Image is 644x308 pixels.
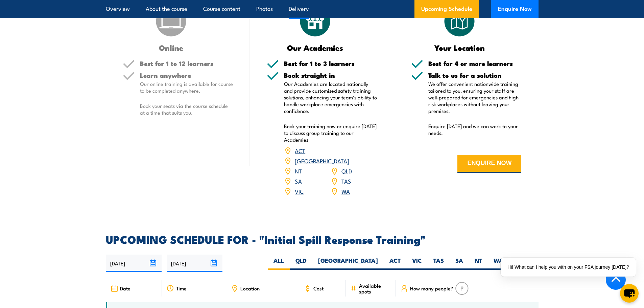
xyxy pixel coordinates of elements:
label: NT [469,257,488,270]
span: Date [120,285,130,291]
span: Time [176,285,187,291]
a: QLD [341,167,352,175]
button: ENQUIRE NOW [457,155,521,173]
label: QLD [290,257,312,270]
span: Available spots [359,283,391,294]
label: TAS [428,257,450,270]
h2: UPCOMING SCHEDULE FOR - "Initial Spill Response Training" [106,234,539,244]
h5: Best for 1 to 12 learners [140,60,233,67]
input: To date [167,255,222,272]
label: WA [488,257,509,270]
label: ACT [384,257,406,270]
h5: Best for 4 or more learners [428,60,522,67]
a: ACT [295,146,305,155]
a: [GEOGRAPHIC_DATA] [295,157,349,165]
h3: Your Location [411,44,508,51]
h5: Book straight in [284,72,377,78]
a: SA [295,177,302,185]
p: Enquire [DATE] and we can work to your needs. [428,123,522,136]
a: NT [295,167,302,175]
h5: Talk to us for a solution [428,72,522,78]
label: VIC [406,257,428,270]
h5: Learn anywhere [140,72,233,78]
p: Book your seats via the course schedule at a time that suits you. [140,102,233,116]
label: SA [450,257,469,270]
span: How many people? [410,285,453,291]
label: [GEOGRAPHIC_DATA] [312,257,384,270]
p: Book your training now or enquire [DATE] to discuss group training to our Academies [284,123,377,143]
span: Location [240,285,260,291]
button: chat-button [620,284,639,303]
input: From date [106,255,162,272]
a: VIC [295,187,304,195]
a: TAS [341,177,351,185]
p: Our online training is available for course to be completed anywhere. [140,80,233,94]
span: Cost [313,285,324,291]
h5: Best for 1 to 3 learners [284,60,377,67]
h3: Online [123,44,220,51]
p: Our Academies are located nationally and provide customised safety training solutions, enhancing ... [284,80,377,114]
p: We offer convenient nationwide training tailored to you, ensuring your staff are well-prepared fo... [428,80,522,114]
a: WA [341,187,350,195]
h3: Our Academies [267,44,364,51]
label: ALL [268,257,290,270]
div: Hi! What can I help you with on your FSA journey [DATE]? [501,258,636,277]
